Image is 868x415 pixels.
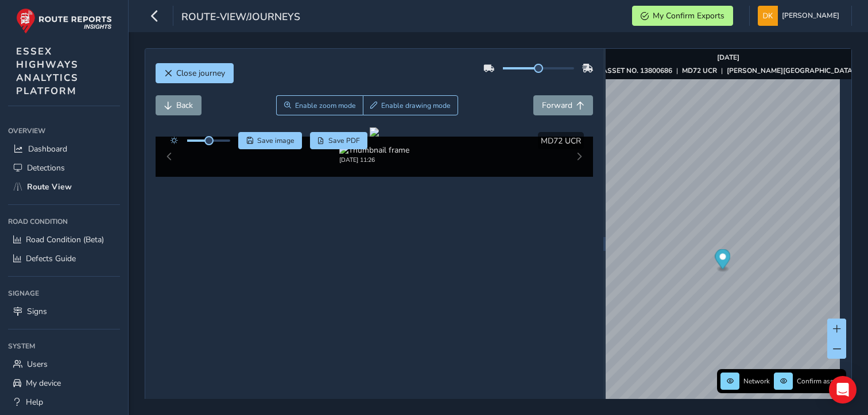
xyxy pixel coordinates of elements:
span: Enable drawing mode [381,101,451,110]
a: Dashboard [8,139,120,158]
div: Map marker [715,249,730,273]
span: Signs [27,306,47,317]
span: Help [26,397,43,408]
span: My Confirm Exports [653,10,724,21]
div: Signage [8,285,120,302]
span: Close journey [176,68,225,79]
div: | | [602,66,855,75]
div: Open Intercom Messenger [829,376,857,404]
span: Back [176,100,193,111]
span: My device [26,378,61,389]
button: Zoom [276,95,363,115]
span: Confirm assets [797,377,843,386]
span: Route View [27,181,72,192]
span: Enable zoom mode [295,101,356,110]
button: PDF [310,132,368,149]
div: Overview [8,122,120,139]
button: Forward [533,95,593,115]
strong: [PERSON_NAME][GEOGRAPHIC_DATA] [727,66,855,75]
span: Dashboard [28,143,67,154]
strong: [DATE] [717,53,739,62]
span: [PERSON_NAME] [782,6,839,26]
span: Detections [27,162,65,173]
span: Network [743,377,770,386]
button: Save [238,132,302,149]
button: Close journey [156,63,234,83]
a: Route View [8,177,120,196]
a: My device [8,374,120,393]
span: ESSEX HIGHWAYS ANALYTICS PLATFORM [16,45,79,98]
div: [DATE] 11:26 [339,156,409,164]
span: Forward [542,100,572,111]
strong: ASSET NO. 13800686 [602,66,672,75]
span: Defects Guide [26,253,76,264]
button: Draw [363,95,459,115]
a: Defects Guide [8,249,120,268]
img: diamond-layout [758,6,778,26]
div: System [8,338,120,355]
button: [PERSON_NAME] [758,6,843,26]
a: Road Condition (Beta) [8,230,120,249]
span: Save PDF [328,136,360,145]
button: Back [156,95,201,115]
a: Help [8,393,120,412]
img: Thumbnail frame [339,145,409,156]
a: Signs [8,302,120,321]
span: MD72 UCR [541,135,581,146]
span: Save image [257,136,294,145]
span: Users [27,359,48,370]
img: rr logo [16,8,112,34]
a: Detections [8,158,120,177]
span: Road Condition (Beta) [26,234,104,245]
div: Road Condition [8,213,120,230]
strong: MD72 UCR [682,66,717,75]
a: Users [8,355,120,374]
span: route-view/journeys [181,10,300,26]
button: My Confirm Exports [632,6,733,26]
